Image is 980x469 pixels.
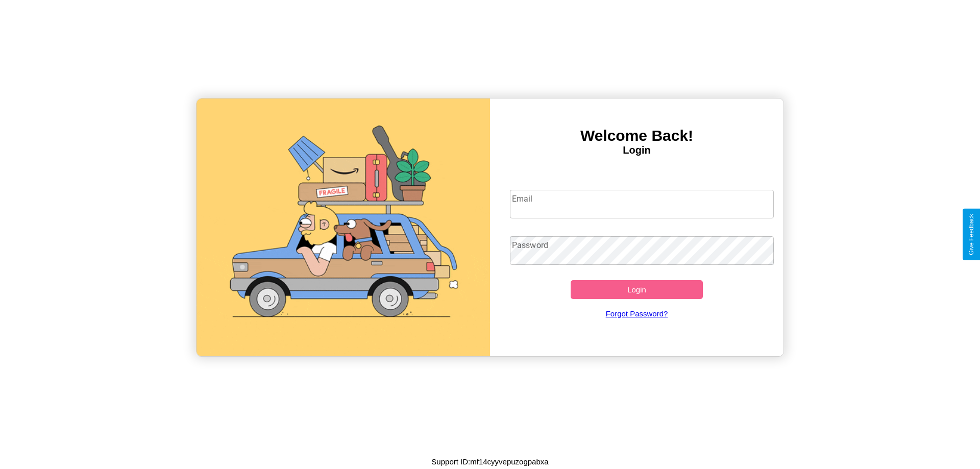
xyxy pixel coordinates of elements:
[431,455,548,468] p: Support ID: mf14cyyvepuzogpabxa
[490,127,783,144] h3: Welcome Back!
[505,299,769,328] a: Forgot Password?
[197,98,490,356] img: gif
[490,144,783,156] h4: Login
[968,214,975,255] div: Give Feedback
[571,280,703,299] button: Login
